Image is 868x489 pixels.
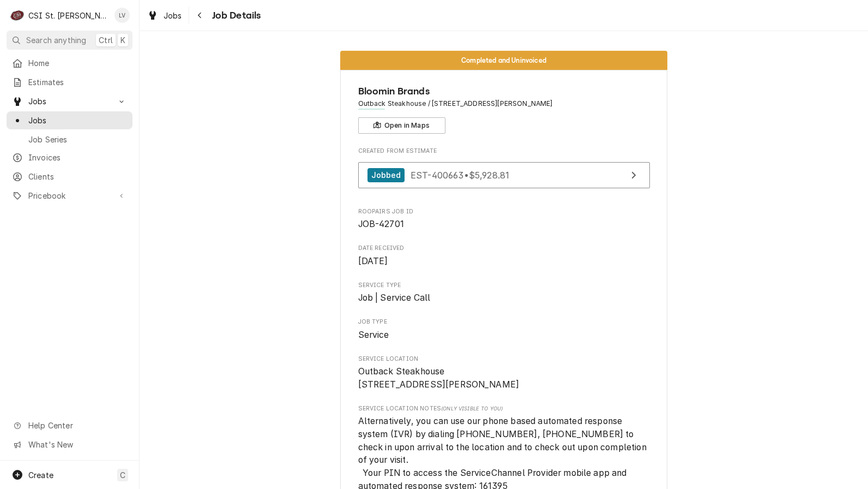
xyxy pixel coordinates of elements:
[358,99,650,109] span: Address
[114,8,130,23] div: Lisa Vestal's Avatar
[28,76,127,88] span: Estimates
[28,152,127,163] span: Invoices
[7,416,132,434] a: Go to Help Center
[28,96,111,107] span: Jobs
[358,207,650,231] div: Roopairs Job ID
[358,291,650,305] span: Service Type
[358,365,650,391] span: Service Location
[114,8,130,23] div: LV
[367,168,405,183] div: Jobbed
[164,10,182,21] span: Jobs
[99,34,113,46] span: Ctrl
[120,469,125,481] span: C
[28,190,111,201] span: Pricebook
[358,293,431,303] span: Job | Service Call
[411,169,509,180] span: EST-400663 • $5,928.81
[358,207,650,216] span: Roopairs Job ID
[358,404,650,413] span: Service Location Notes
[7,130,132,148] a: Job Series
[10,8,25,23] div: CSI St. Louis's Avatar
[143,7,186,25] a: Jobs
[441,405,503,412] span: (Only Visible to You)
[358,244,650,253] span: Date Received
[28,57,127,69] span: Home
[358,219,404,229] span: JOB-42701
[7,148,132,166] a: Invoices
[191,7,209,24] button: Navigate back
[28,439,126,450] span: What's New
[28,171,127,182] span: Clients
[358,355,650,363] span: Service Location
[358,147,650,194] div: Created From Estimate
[7,168,132,186] a: Clients
[7,92,132,110] a: Go to Jobs
[358,318,650,326] span: Job Type
[28,134,127,145] span: Job Series
[120,34,125,46] span: K
[7,31,132,50] button: Search anythingCtrlK
[7,187,132,205] a: Go to Pricebook
[358,281,650,290] span: Service Type
[28,115,127,126] span: Jobs
[358,330,389,340] span: Service
[358,281,650,305] div: Service Type
[358,147,650,156] span: Created From Estimate
[358,256,388,266] span: [DATE]
[28,10,108,21] div: CSI St. [PERSON_NAME]
[28,420,126,431] span: Help Center
[358,318,650,341] div: Job Type
[28,470,53,480] span: Create
[26,34,86,46] span: Search anything
[7,111,132,129] a: Jobs
[340,51,667,70] div: Status
[358,84,650,134] div: Client Information
[358,84,650,99] span: Name
[358,244,650,267] div: Date Received
[358,162,650,189] a: View Estimate
[358,255,650,268] span: Date Received
[10,8,25,23] div: C
[7,54,132,72] a: Home
[7,436,132,454] a: Go to What's New
[358,117,445,134] button: Open in Maps
[358,329,650,342] span: Job Type
[209,8,261,23] span: Job Details
[358,218,650,231] span: Roopairs Job ID
[358,355,650,391] div: Service Location
[7,73,132,91] a: Estimates
[358,366,520,390] span: Outback Steakhouse [STREET_ADDRESS][PERSON_NAME]
[461,57,546,64] span: Completed and Uninvoiced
